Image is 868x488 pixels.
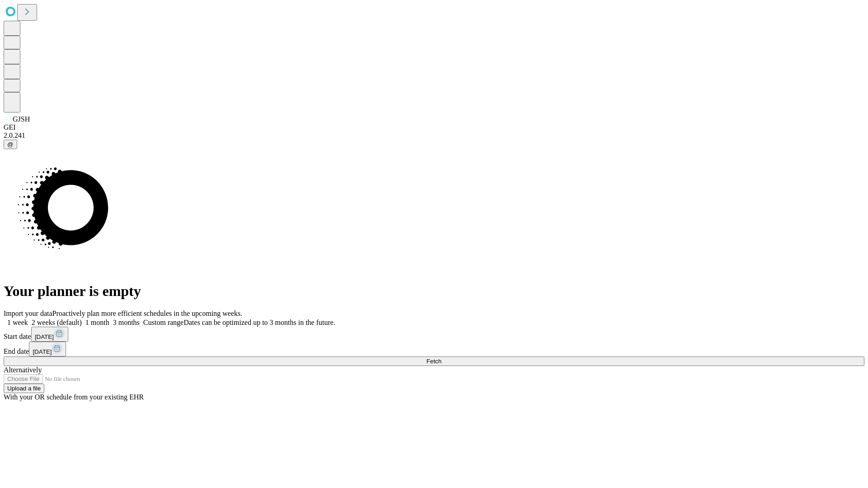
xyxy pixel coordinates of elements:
span: With your OR schedule from your existing EHR [4,393,144,401]
span: Dates can be optimized up to 3 months in the future. [184,319,335,326]
span: [DATE] [33,348,52,355]
span: GJSH [13,115,30,123]
div: GEI [4,123,864,131]
div: End date [4,342,864,357]
span: Import your data [4,310,52,317]
span: 1 month [85,319,109,326]
div: 2.0.241 [4,131,864,140]
span: Custom range [143,319,184,326]
span: @ [7,141,14,148]
button: Fetch [4,357,864,366]
h1: Your planner is empty [4,283,864,300]
button: [DATE] [29,342,66,357]
span: [DATE] [35,333,54,340]
span: Proactively plan more efficient schedules in the upcoming weeks. [52,310,242,317]
button: [DATE] [31,327,68,342]
button: Upload a file [4,384,44,393]
span: 1 week [7,319,28,326]
span: 2 weeks (default) [32,319,82,326]
button: @ [4,140,17,149]
div: Start date [4,327,864,342]
span: Fetch [426,358,441,365]
span: Alternatively [4,366,42,374]
span: 3 months [113,319,140,326]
